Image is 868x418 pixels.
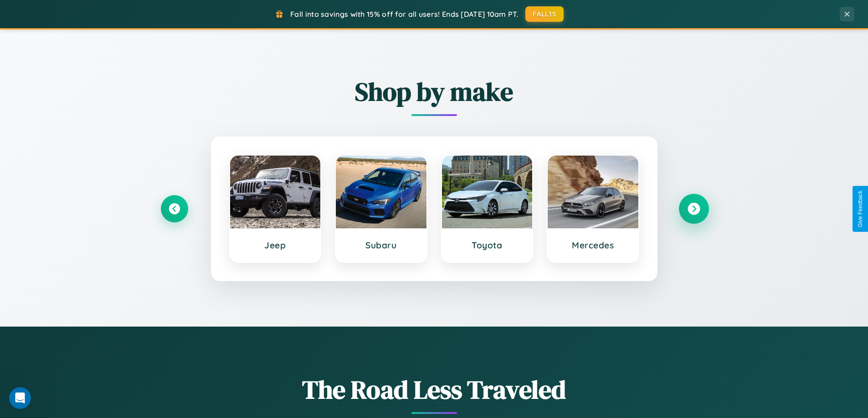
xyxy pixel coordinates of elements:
[857,191,863,227] div: Give Feedback
[161,372,708,407] h1: The Road Less Traveled
[345,240,417,251] h3: Subaru
[290,10,519,19] span: Fall into savings with 15% off for all users! Ends [DATE] 10am PT.
[525,6,564,22] button: FALL15
[557,240,629,251] h3: Mercedes
[9,387,31,409] iframe: Intercom live chat
[239,240,312,251] h3: Jeep
[451,240,524,251] h3: Toyota
[161,74,708,109] h2: Shop by make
